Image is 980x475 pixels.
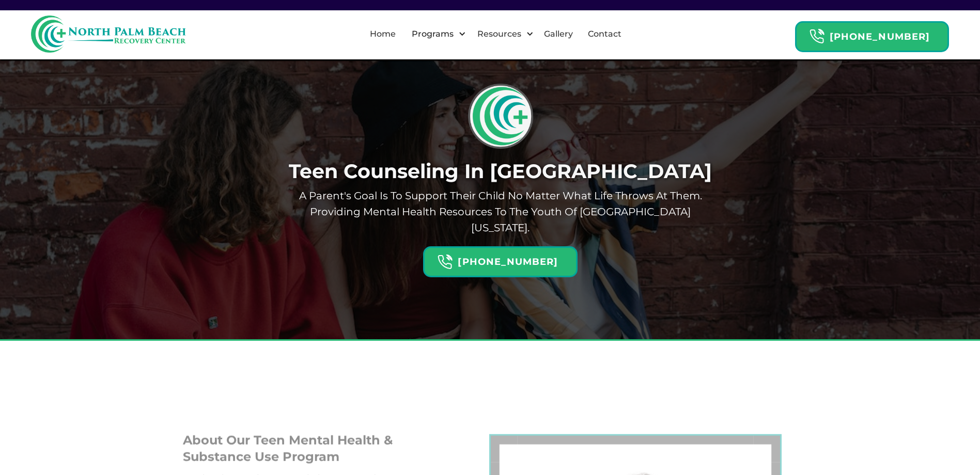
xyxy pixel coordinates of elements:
[458,256,558,267] strong: [PHONE_NUMBER]
[286,188,715,236] p: A parent's goal is to support their child no matter what life throws at them. Providing Mental He...
[437,254,453,270] img: Header Calendar Icons
[469,18,536,51] div: Resources
[809,28,825,44] img: Header Calendar Icons
[286,160,715,183] h1: Teen Counseling In [GEOGRAPHIC_DATA]
[475,28,524,40] div: Resources
[183,432,430,465] h2: About Our Teen Mental Health & Substance Use Program
[830,31,930,42] strong: [PHONE_NUMBER]
[795,16,949,52] a: Header Calendar Icons[PHONE_NUMBER]
[423,241,577,277] a: Header Calendar Icons[PHONE_NUMBER]
[403,18,469,51] div: Programs
[538,18,579,51] a: Gallery
[409,28,456,40] div: Programs
[364,18,402,51] a: Home
[582,18,628,51] a: Contact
